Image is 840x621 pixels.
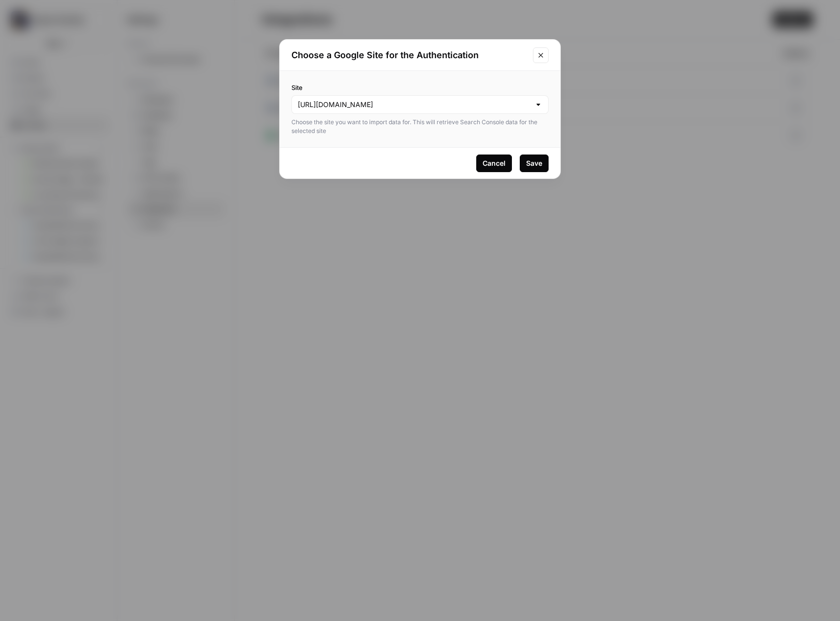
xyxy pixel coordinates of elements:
button: Close modal [533,47,549,63]
label: Site [291,83,549,92]
button: Save [520,155,549,172]
div: Choose the site you want to import data for. This will retrieve Search Console data for the selec... [291,118,549,135]
div: Cancel [483,158,506,168]
div: Save [526,158,542,168]
input: https://www.highervisibility.com/ [298,100,531,110]
h2: Choose a Google Site for the Authentication [291,48,527,62]
button: Cancel [476,155,512,172]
